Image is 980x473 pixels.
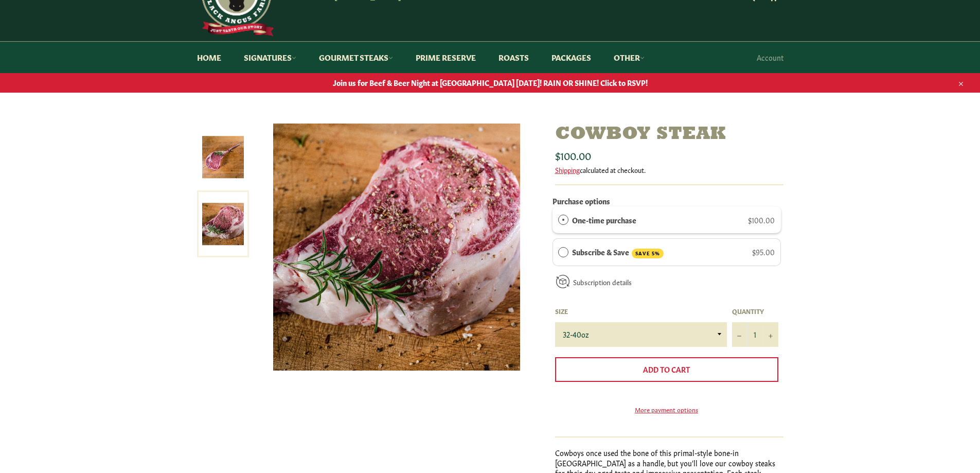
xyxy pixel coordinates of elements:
a: More payment options [555,405,778,414]
button: Add to Cart [555,357,778,382]
button: Increase item quantity by one [763,322,778,347]
div: calculated at checkout. [555,165,783,174]
a: Home [187,42,231,73]
button: Reduce item quantity by one [732,322,747,347]
a: Shipping [555,165,580,174]
div: Subscribe & Save [558,246,568,257]
a: Account [752,42,789,73]
label: Size [555,307,727,316]
img: Cowboy Steak [273,124,520,371]
label: Subscribe & Save [572,246,664,258]
a: Prime Reserve [405,42,486,73]
span: Add to Cart [643,364,690,374]
div: One-time purchase [558,214,568,225]
label: Purchase options [553,196,610,206]
a: Signatures [234,42,307,73]
a: Other [603,42,655,73]
span: $95.00 [752,247,775,257]
a: Roasts [488,42,539,73]
label: One-time purchase [572,214,636,225]
span: SAVE 5% [632,249,664,258]
a: Gourmet Steaks [309,42,403,73]
label: Quantity [732,307,778,316]
a: Subscription details [573,277,632,287]
span: $100.00 [748,215,775,225]
a: Packages [541,42,601,73]
span: $100.00 [555,148,591,162]
img: Cowboy Steak [202,136,244,178]
h1: Cowboy Steak [555,124,783,146]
